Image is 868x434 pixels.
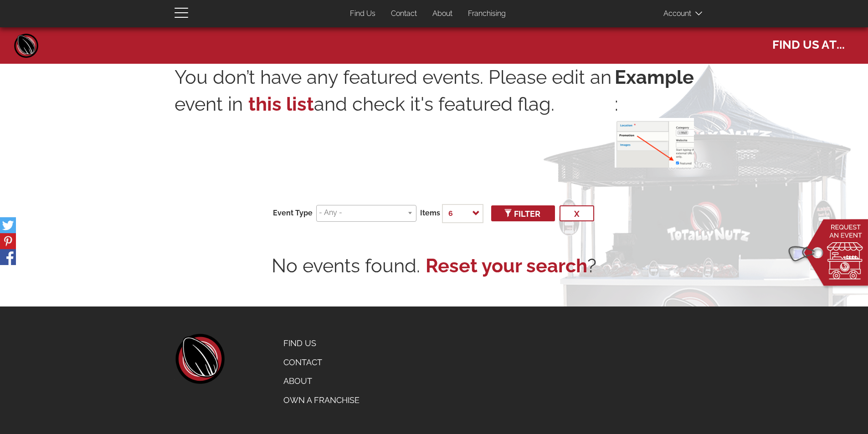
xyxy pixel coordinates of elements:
[420,208,440,219] label: Items
[461,5,513,23] a: Franchising
[248,93,314,115] a: this list
[615,64,694,91] strong: Example
[343,5,382,23] a: Find Us
[384,5,424,23] a: Contact
[175,334,225,384] a: home
[277,372,366,391] a: About
[506,209,540,219] span: Filter
[277,353,366,372] a: Contact
[277,334,366,353] a: Find Us
[175,64,615,163] p: You don’t have any featured events. Please edit an event in and check it's featured flag.
[13,32,40,59] a: Home
[426,5,459,23] a: About
[772,33,845,53] span: Find us at...
[491,205,555,221] button: Filter
[175,252,694,279] div: No events found. ?
[277,391,366,410] a: Own a Franchise
[615,118,694,168] img: featured-event.png
[426,252,587,279] a: Reset your search
[273,208,313,219] label: Event Type
[319,208,411,218] input: - Any -
[560,205,594,221] button: x
[615,64,694,168] p: :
